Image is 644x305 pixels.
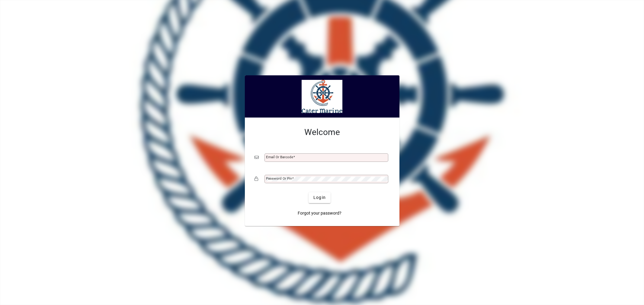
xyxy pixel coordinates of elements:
[255,127,390,137] h2: Welcome
[295,208,344,219] a: Forgot your password?
[298,210,341,216] span: Forgot your password?
[266,155,293,159] mat-label: Email or Barcode
[313,194,326,201] span: Login
[309,192,331,203] button: Login
[266,176,292,181] mat-label: Password or Pin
